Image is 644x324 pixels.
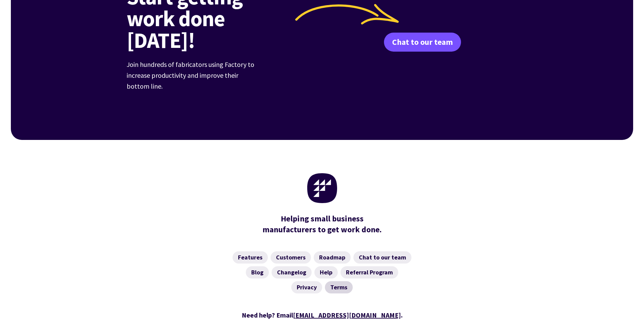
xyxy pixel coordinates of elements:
div: manufacturers to get work done. [259,213,385,235]
a: Blog [246,266,269,278]
a: Privacy [291,281,322,293]
a: Customers [271,251,311,264]
a: Chat to our team [384,33,461,52]
a: Roadmap [314,251,351,264]
div: Need help? Email . [127,310,518,321]
a: Features [233,251,268,264]
a: Chat to our team [353,251,411,264]
mark: Helping small business [281,213,364,224]
a: Changelog [272,266,312,278]
iframe: Chat Widget [531,251,644,324]
a: Terms [325,281,353,293]
a: Referral Program [341,266,398,278]
a: [EMAIL_ADDRESS][DOMAIN_NAME] [293,311,401,319]
a: Help [314,266,338,278]
p: Join hundreds of fabricators using Factory to increase productivity and improve their bottom line. [127,59,259,92]
nav: Footer Navigation [127,251,518,293]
